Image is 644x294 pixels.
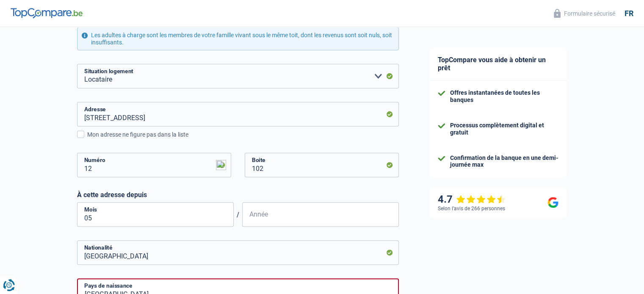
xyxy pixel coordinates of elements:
[242,202,399,227] input: AAAA
[438,193,506,206] div: 4.7
[450,122,558,136] div: Processus complètement digital et gratuit
[11,8,83,18] img: TopCompare Logo
[438,206,505,212] div: Selon l’avis de 266 personnes
[77,240,399,265] input: Belgique
[549,6,620,20] button: Formulaire sécurisé
[77,27,399,51] div: Les adultes à charge sont les membres de votre famille vivant sous le même toit, dont les revenus...
[234,211,242,219] span: /
[87,130,399,139] div: Mon adresse ne figure pas dans la liste
[216,160,226,170] img: npw-badge-icon-locked.svg
[77,102,399,126] input: Sélectionnez votre adresse dans la barre de recherche
[77,202,234,227] input: MM
[450,154,558,169] div: Confirmation de la banque en une demi-journée max
[450,89,558,104] div: Offres instantanées de toutes les banques
[625,9,633,18] div: fr
[77,191,399,199] label: À cette adresse depuis
[429,47,567,81] div: TopCompare vous aide à obtenir un prêt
